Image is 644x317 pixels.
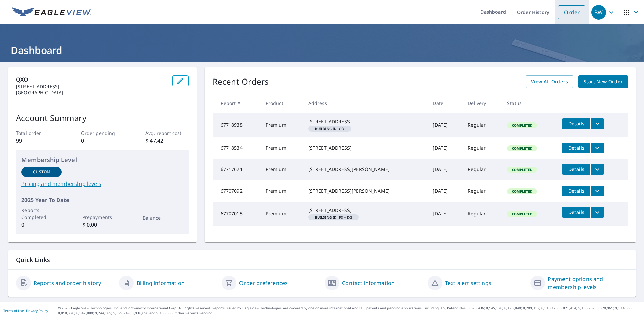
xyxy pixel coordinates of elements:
td: Premium [260,159,303,180]
a: Order preferences [239,279,288,287]
td: 67718938 [213,113,260,137]
p: Reports Completed [21,207,62,221]
p: © 2025 Eagle View Technologies, Inc. and Pictometry International Corp. All Rights Reserved. Repo... [58,306,641,316]
th: Status [502,93,557,113]
th: Report # [213,93,260,113]
div: BW [591,5,606,20]
a: Terms of Use [3,308,24,313]
th: Date [427,93,462,113]
span: OB [311,127,348,130]
a: Start New Order [578,75,628,88]
button: detailsBtn-67718938 [562,118,590,129]
a: Privacy Policy [26,308,48,313]
span: View All Orders [531,77,568,86]
p: Total order [16,129,59,137]
td: Regular [462,137,502,159]
div: [STREET_ADDRESS] [308,118,422,125]
td: 67707015 [213,202,260,226]
p: | [3,309,48,313]
button: detailsBtn-67707015 [562,207,590,218]
button: filesDropdownBtn-67718938 [590,118,604,129]
span: Start New Order [584,77,623,86]
span: Details [566,145,586,151]
a: Text alert settings [445,279,491,287]
span: Details [566,209,586,215]
p: 0 [21,221,62,229]
td: [DATE] [427,159,462,180]
p: Balance [143,214,183,221]
p: [GEOGRAPHIC_DATA] [16,90,167,96]
button: filesDropdownBtn-67707092 [590,186,604,196]
td: 67707092 [213,180,260,202]
div: [STREET_ADDRESS][PERSON_NAME] [308,188,422,194]
p: Membership Level [21,155,183,164]
td: Premium [260,137,303,159]
td: 67718534 [213,137,260,159]
span: Details [566,120,586,127]
em: Building ID [315,127,337,130]
td: Regular [462,180,502,202]
a: Payment options and membership levels [548,275,628,291]
td: [DATE] [427,180,462,202]
td: [DATE] [427,113,462,137]
p: $ 0.00 [82,221,122,229]
span: Details [566,166,586,172]
p: Prepayments [82,214,122,221]
p: Custom [33,169,50,175]
p: Account Summary [16,112,189,124]
em: Building ID [315,216,337,219]
button: filesDropdownBtn-67718534 [590,143,604,153]
td: Premium [260,202,303,226]
div: [STREET_ADDRESS] [308,145,422,151]
td: Regular [462,113,502,137]
button: detailsBtn-67707092 [562,186,590,196]
p: Avg. report cost [145,129,188,137]
th: Delivery [462,93,502,113]
p: $ 47.42 [145,137,188,145]
a: View All Orders [526,75,573,88]
span: Completed [508,167,536,172]
button: detailsBtn-67718534 [562,143,590,153]
span: Completed [508,189,536,194]
span: Completed [508,123,536,128]
td: Regular [462,202,502,226]
p: QXO [16,75,167,84]
td: Premium [260,113,303,137]
p: [STREET_ADDRESS] [16,84,167,90]
span: Completed [508,146,536,151]
a: Pricing and membership levels [21,180,183,188]
th: Product [260,93,303,113]
span: Completed [508,212,536,216]
p: 2025 Year To Date [21,196,183,204]
td: Premium [260,180,303,202]
td: 67717621 [213,159,260,180]
a: Billing information [137,279,185,287]
p: 0 [81,137,124,145]
a: Contact information [342,279,395,287]
a: Reports and order history [34,279,101,287]
button: filesDropdownBtn-67707015 [590,207,604,218]
th: Address [303,93,428,113]
a: Order [558,5,585,19]
p: Order pending [81,129,124,137]
div: [STREET_ADDRESS][PERSON_NAME] [308,166,422,173]
img: EV Logo [12,7,91,17]
button: detailsBtn-67717621 [562,164,590,175]
p: Quick Links [16,256,628,264]
td: [DATE] [427,137,462,159]
p: 99 [16,137,59,145]
span: Details [566,188,586,194]
div: [STREET_ADDRESS] [308,207,422,214]
td: [DATE] [427,202,462,226]
h1: Dashboard [8,43,636,57]
p: Recent Orders [213,75,269,88]
button: filesDropdownBtn-67717621 [590,164,604,175]
td: Regular [462,159,502,180]
span: PS + DG [311,216,356,219]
